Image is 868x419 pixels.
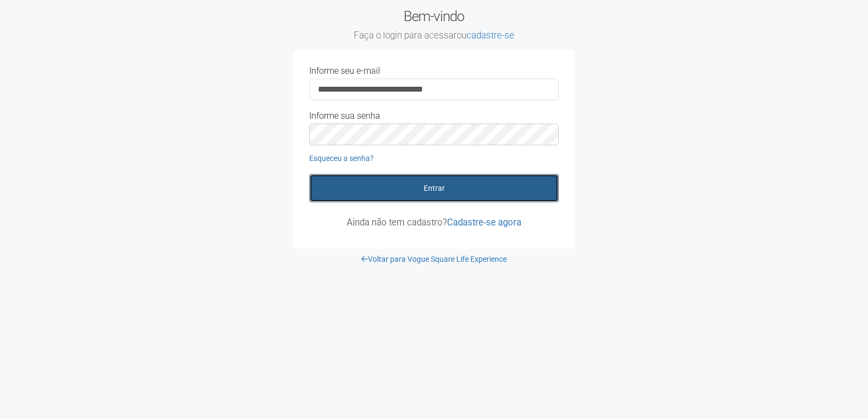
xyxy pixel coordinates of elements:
a: Cadastre-se agora [447,217,521,228]
a: cadastre-se [467,30,514,41]
label: Informe sua senha [309,111,380,121]
h2: Bem-vindo [293,8,575,42]
p: Ainda não tem cadastro? [309,217,559,227]
span: ou [457,30,514,41]
a: Esqueceu a senha? [309,154,374,163]
a: Voltar para Vogue Square Life Experience [361,255,507,263]
small: Faça o login para acessar [293,30,575,42]
button: Entrar [309,174,559,202]
label: Informe seu e-mail [309,66,380,76]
